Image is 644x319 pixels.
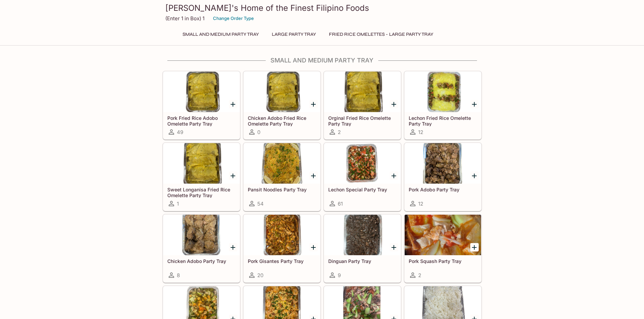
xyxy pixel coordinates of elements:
[404,214,481,283] a: Pork Squash Party Tray2
[309,171,318,180] button: Add Pansit Noodles Party Tray
[338,272,341,278] span: 9
[248,187,316,192] h5: Pansit Noodles Party Tray
[163,143,240,211] a: Sweet Longanisa Fried Rice Omelette Party Tray1
[165,3,479,13] h3: [PERSON_NAME]'s Home of the Finest Filipino Foods
[324,72,401,112] div: Orginal Fried Rice Omelette Party Tray
[229,171,237,180] button: Add Sweet Longanisa Fried Rice Omelette Party Tray
[177,129,183,135] span: 49
[328,258,397,264] h5: Dinguan Party Tray
[324,214,401,283] a: Dinguan Party Tray9
[244,143,320,184] div: Pansit Noodles Party Tray
[165,15,205,22] p: (Enter 1 in Box) 1
[229,243,237,251] button: Add Chicken Adobo Party Tray
[268,30,320,39] button: Large Party Tray
[390,100,398,108] button: Add Orginal Fried Rice Omelette Party Tray
[177,272,180,278] span: 8
[325,30,437,39] button: Fried Rice Omelettes - Large Party Tray
[405,72,481,112] div: Lechon Fried Rice Omelette Party Tray
[210,13,257,24] button: Change Order Type
[257,272,263,278] span: 20
[177,201,179,207] span: 1
[243,71,320,139] a: Chicken Adobo Fried Rice Omelette Party Tray0
[470,171,479,180] button: Add Pork Adobo Party Tray
[390,171,398,180] button: Add Lechon Special Party Tray
[328,115,397,126] h5: Orginal Fried Rice Omelette Party Tray
[163,214,240,283] a: Chicken Adobo Party Tray8
[470,243,479,251] button: Add Pork Squash Party Tray
[405,215,481,255] div: Pork Squash Party Tray
[244,215,320,255] div: Pork Gisantes Party Tray
[324,143,401,184] div: Lechon Special Party Tray
[163,143,240,184] div: Sweet Longanisa Fried Rice Omelette Party Tray
[338,201,343,207] span: 61
[229,100,237,108] button: Add Pork Fried Rice Adobo Omelette Party Tray
[243,143,320,211] a: Pansit Noodles Party Tray54
[409,115,477,126] h5: Lechon Fried Rice Omelette Party Tray
[244,72,320,112] div: Chicken Adobo Fried Rice Omelette Party Tray
[167,187,236,198] h5: Sweet Longanisa Fried Rice Omelette Party Tray
[324,215,401,255] div: Dinguan Party Tray
[324,143,401,211] a: Lechon Special Party Tray61
[418,272,421,278] span: 2
[404,143,481,211] a: Pork Adobo Party Tray12
[470,100,479,108] button: Add Lechon Fried Rice Omelette Party Tray
[167,115,236,126] h5: Pork Fried Rice Adobo Omelette Party Tray
[309,243,318,251] button: Add Pork Gisantes Party Tray
[405,143,481,184] div: Pork Adobo Party Tray
[248,258,316,264] h5: Pork Gisantes Party Tray
[418,201,423,207] span: 12
[257,129,260,135] span: 0
[404,71,481,139] a: Lechon Fried Rice Omelette Party Tray12
[163,57,482,64] h4: Small and Medium Party Tray
[324,71,401,139] a: Orginal Fried Rice Omelette Party Tray2
[418,129,423,135] span: 12
[248,115,316,126] h5: Chicken Adobo Fried Rice Omelette Party Tray
[167,258,236,264] h5: Chicken Adobo Party Tray
[409,187,477,192] h5: Pork Adobo Party Tray
[338,129,341,135] span: 2
[163,72,240,112] div: Pork Fried Rice Adobo Omelette Party Tray
[390,243,398,251] button: Add Dinguan Party Tray
[163,215,240,255] div: Chicken Adobo Party Tray
[243,214,320,283] a: Pork Gisantes Party Tray20
[257,201,264,207] span: 54
[328,187,397,192] h5: Lechon Special Party Tray
[179,30,263,39] button: Small and Medium Party Tray
[163,71,240,139] a: Pork Fried Rice Adobo Omelette Party Tray49
[309,100,318,108] button: Add Chicken Adobo Fried Rice Omelette Party Tray
[409,258,477,264] h5: Pork Squash Party Tray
